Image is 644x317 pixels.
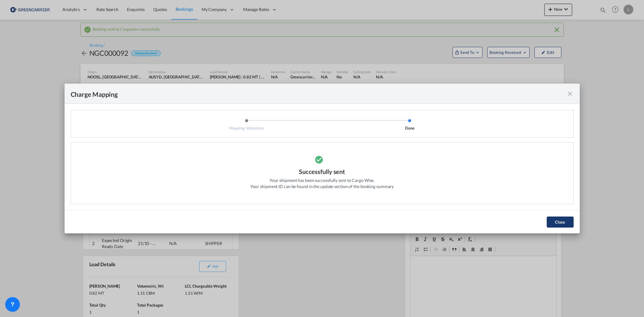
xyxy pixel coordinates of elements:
div: Your shipment ID can be found in the update section of the booking summary [250,183,394,190]
div: Your shipment has been successfully sent to Cargo Wise. [270,177,375,183]
md-dialog: Mapping ValidationDone ... [65,84,580,233]
button: Close [547,217,574,228]
body: Editor, editor2 [6,6,140,13]
div: Successfully sent [299,167,345,177]
li: Done [328,119,492,131]
li: Mapping Validation [165,119,328,131]
div: Charge Mapping [71,90,118,97]
md-icon: icon-checkbox-marked-circle [315,152,330,167]
md-icon: icon-close fg-AAA8AD cursor [566,90,574,97]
